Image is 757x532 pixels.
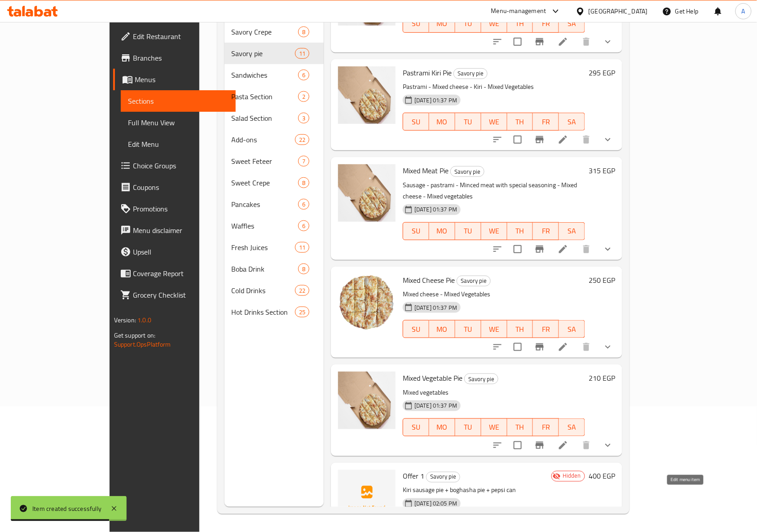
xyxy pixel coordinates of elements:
[121,133,236,155] a: Edit Menu
[563,224,581,237] span: SA
[589,372,615,384] h6: 210 EGP
[464,374,498,384] div: Savory pie
[114,339,171,350] a: Support.OpsPlatform
[299,71,309,79] span: 6
[742,6,745,16] span: A
[224,150,324,172] div: Sweet Feteer7
[298,156,309,167] div: items
[507,418,533,436] button: TH
[224,172,324,193] div: Sweet Crepe8
[603,134,613,145] svg: Show Choices
[113,263,236,284] a: Coverage Report
[298,91,309,102] div: items
[589,164,615,177] h6: 315 EGP
[529,31,550,53] button: Branch-specific-item
[485,421,504,434] span: WE
[113,220,236,241] a: Menu disclaimer
[121,90,236,112] a: Sections
[114,314,136,326] span: Version:
[576,238,597,260] button: delete
[299,114,309,123] span: 3
[299,200,309,209] span: 6
[537,17,555,30] span: FR
[232,177,298,188] span: Sweet Crepe
[559,472,585,480] span: Hidden
[403,387,585,398] p: Mixed vegetables
[232,242,295,253] div: Fresh Juices
[403,15,429,33] button: SU
[224,21,324,43] div: Savory Crepe8
[232,48,295,59] span: Savory pie
[224,64,324,86] div: Sandwiches6
[113,241,236,263] a: Upsell
[113,284,236,306] a: Grocery Checklist
[508,436,527,455] span: Select to update
[537,323,555,336] span: FR
[224,215,324,237] div: Waffles6
[298,220,309,231] div: items
[589,6,648,16] div: [GEOGRAPHIC_DATA]
[558,36,568,47] a: Edit menu item
[485,323,504,336] span: WE
[597,129,619,150] button: show more
[133,182,229,193] span: Coupons
[511,17,530,30] span: TH
[411,401,461,410] span: [DATE] 01:37 PM
[481,113,507,131] button: WE
[529,129,550,150] button: Branch-specific-item
[507,222,533,240] button: TH
[507,15,533,33] button: TH
[603,440,613,451] svg: Show Choices
[299,92,309,101] span: 2
[411,303,461,312] span: [DATE] 01:37 PM
[224,237,324,258] div: Fresh Juices11
[537,224,555,237] span: FR
[533,113,559,131] button: FR
[455,418,481,436] button: TU
[597,31,619,53] button: show more
[508,240,527,259] span: Select to update
[603,36,613,47] svg: Show Choices
[299,179,309,187] span: 8
[407,323,426,336] span: SU
[232,26,298,37] span: Savory Crepe
[451,167,484,177] span: Savory pie
[427,472,460,482] span: Savory pie
[429,15,455,33] button: MO
[481,418,507,436] button: WE
[537,115,555,128] span: FR
[338,372,396,429] img: Mixed Vegetable Pie
[533,222,559,240] button: FR
[533,15,559,33] button: FR
[559,320,585,338] button: SA
[298,199,309,210] div: items
[128,117,229,128] span: Full Menu View
[407,224,426,237] span: SU
[457,276,491,286] div: Savory pie
[133,268,229,279] span: Coverage Report
[224,301,324,323] div: Hot Drinks Section25
[299,28,309,36] span: 8
[232,113,298,123] span: Salad Section
[559,418,585,436] button: SA
[403,222,429,240] button: SU
[224,18,324,326] nav: Menu sections
[407,421,426,434] span: SU
[511,323,530,336] span: TH
[533,418,559,436] button: FR
[429,222,455,240] button: MO
[529,336,550,358] button: Branch-specific-item
[457,276,490,286] span: Savory pie
[481,15,507,33] button: WE
[455,113,481,131] button: TU
[232,307,295,317] span: Hot Drinks Section
[114,330,155,341] span: Get support on:
[508,32,527,51] span: Select to update
[411,205,461,214] span: [DATE] 01:37 PM
[133,160,229,171] span: Choice Groups
[224,86,324,107] div: Pasta Section2
[128,96,229,106] span: Sections
[135,74,229,85] span: Menus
